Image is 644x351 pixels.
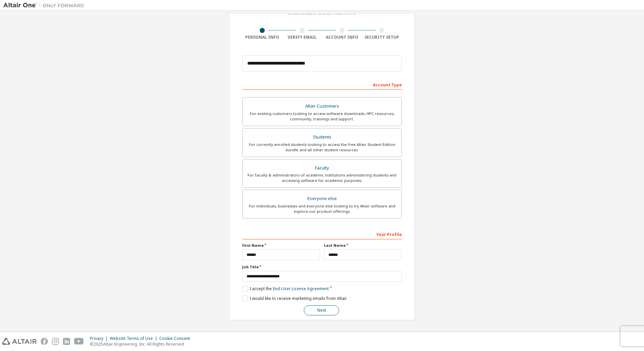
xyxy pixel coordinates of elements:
[304,305,339,315] button: Next
[3,2,88,9] img: Altair One
[247,142,397,153] div: For currently enrolled students looking to access the free Altair Student Edition bundle and all ...
[242,264,402,270] label: Job Title
[247,132,397,142] div: Students
[322,35,362,40] div: Account Info
[247,172,397,183] div: For faculty & administrators of academic institutions administering students and accessing softwa...
[41,338,48,345] img: facebook.svg
[63,338,70,345] img: linkedin.svg
[273,286,329,291] a: End-User License Agreement
[247,203,397,214] div: For individuals, businesses and everyone else looking to try Altair software and explore our prod...
[247,194,397,203] div: Everyone else
[324,243,402,248] label: Last Name
[90,336,110,341] div: Privacy
[247,111,397,122] div: For existing customers looking to access software downloads, HPC resources, community, trainings ...
[362,35,402,40] div: Security Setup
[242,35,282,40] div: Personal Info
[247,102,397,111] div: Altair Customers
[242,79,402,90] div: Account Type
[242,286,329,291] label: I accept the
[282,35,322,40] div: Verify Email
[110,336,159,341] div: Website Terms of Use
[242,229,402,239] div: Your Profile
[74,338,84,345] img: youtube.svg
[247,163,397,173] div: Faculty
[90,341,194,347] p: © 2025 Altair Engineering, Inc. All Rights Reserved.
[159,336,194,341] div: Cookie Consent
[2,338,37,345] img: altair_logo.svg
[242,243,320,248] label: First Name
[242,296,347,301] label: I would like to receive marketing emails from Altair
[52,338,59,345] img: instagram.svg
